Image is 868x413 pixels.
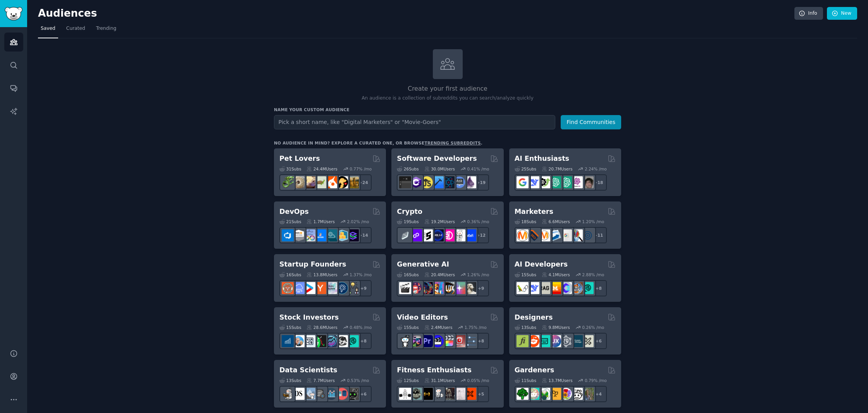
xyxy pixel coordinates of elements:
[410,388,422,400] img: GymMotivation
[279,272,301,277] div: 16 Sub s
[582,272,604,277] div: 2.88 % /mo
[473,227,489,243] div: + 12
[549,176,561,188] img: chatgpt_promptDesign
[453,388,465,400] img: physicaltherapy
[571,229,583,241] img: MarketingResearch
[424,219,455,224] div: 19.2M Users
[38,7,794,20] h2: Audiences
[549,229,561,241] img: Emailmarketing
[467,166,489,172] div: 0.41 % /mo
[517,388,529,400] img: vegetablegardening
[397,378,418,383] div: 12 Sub s
[314,176,326,188] img: turtle
[38,22,58,38] a: Saved
[314,388,326,400] img: dataengineering
[582,388,594,400] img: GardenersWorld
[347,176,359,188] img: dogbreed
[432,335,444,347] img: VideoEditors
[399,335,411,347] img: gopro
[515,378,536,383] div: 11 Sub s
[515,272,536,277] div: 15 Sub s
[549,335,561,347] img: UXDesign
[527,388,539,400] img: succulents
[274,107,621,112] h3: Name your custom audience
[279,325,301,330] div: 15 Sub s
[515,325,536,330] div: 13 Sub s
[347,282,359,294] img: growmybusiness
[515,219,536,224] div: 18 Sub s
[515,154,569,163] h2: AI Enthusiasts
[314,229,326,241] img: DevOpsLinks
[282,388,294,400] img: MachineLearning
[307,219,335,224] div: 1.7M Users
[515,207,553,217] h2: Marketers
[582,219,604,224] div: 1.20 % /mo
[293,335,305,347] img: ValueInvesting
[582,176,594,188] img: ArtificalIntelligence
[347,229,359,241] img: PlatformEngineers
[399,176,411,188] img: software
[410,335,422,347] img: editors
[399,229,411,241] img: ethfinance
[585,378,607,383] div: 0.79 % /mo
[399,282,411,294] img: aivideo
[465,325,487,330] div: 1.75 % /mo
[464,388,476,400] img: personaltraining
[453,229,465,241] img: CryptoNews
[279,365,337,375] h2: Data Scientists
[350,166,372,172] div: 0.77 % /mo
[464,229,476,241] img: defi_
[517,176,529,188] img: GoogleGeminiAI
[303,388,315,400] img: statistics
[582,229,594,241] img: OnlineMarketing
[571,176,583,188] img: OpenAIDev
[314,335,326,347] img: Trading
[794,7,823,20] a: Info
[467,219,489,224] div: 0.36 % /mo
[325,229,337,241] img: platformengineering
[279,260,346,269] h2: Startup Founders
[410,176,422,188] img: csharp
[515,313,553,322] h2: Designers
[347,388,359,400] img: data
[424,141,480,145] a: trending subreddits
[424,325,453,330] div: 2.4M Users
[464,176,476,188] img: elixir
[542,272,570,277] div: 4.1M Users
[424,272,455,277] div: 20.4M Users
[432,229,444,241] img: web3
[350,325,372,330] div: 0.48 % /mo
[432,176,444,188] img: iOSProgramming
[549,388,561,400] img: GardeningUK
[571,335,583,347] img: learndesign
[410,229,422,241] img: 0xPolygon
[517,282,529,294] img: LangChain
[279,313,339,322] h2: Stock Investors
[314,282,326,294] img: ycombinator
[467,272,489,277] div: 1.26 % /mo
[538,388,550,400] img: SavageGarden
[325,388,337,400] img: analytics
[397,207,422,217] h2: Crypto
[325,282,337,294] img: indiehackers
[560,282,572,294] img: OpenSourceAI
[538,176,550,188] img: AItoolsCatalog
[582,335,594,347] img: UX_Design
[424,378,455,383] div: 31.1M Users
[542,325,570,330] div: 9.8M Users
[443,282,455,294] img: FluxAI
[443,335,455,347] img: finalcutpro
[279,219,301,224] div: 21 Sub s
[303,335,315,347] img: Forex
[560,176,572,188] img: chatgpt_prompts_
[538,335,550,347] img: UI_Design
[325,176,337,188] img: cockatiel
[560,335,572,347] img: userexperience
[279,166,301,172] div: 31 Sub s
[527,176,539,188] img: DeepSeek
[397,260,449,269] h2: Generative AI
[274,95,621,102] p: An audience is a collection of subreddits you can search/analyze quickly
[397,365,472,375] h2: Fitness Enthusiasts
[464,335,476,347] img: postproduction
[453,176,465,188] img: AskComputerScience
